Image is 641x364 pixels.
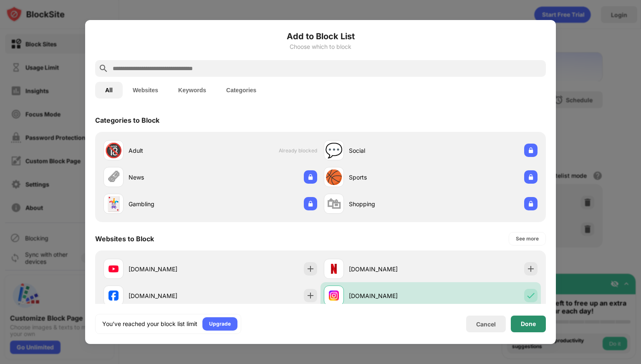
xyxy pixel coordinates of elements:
div: [DOMAIN_NAME] [349,291,431,300]
img: favicons [109,291,119,301]
div: Social [349,146,431,155]
div: Websites to Block [95,235,154,243]
div: Shopping [349,200,431,208]
img: favicons [329,264,339,274]
div: News [129,173,210,182]
img: favicons [329,291,339,301]
button: Keywords [168,82,216,99]
div: You’ve reached your block list limit [102,320,197,328]
img: search.svg [98,63,109,73]
div: [DOMAIN_NAME] [349,265,431,273]
div: 🏀 [325,169,343,186]
div: Upgrade [209,320,231,328]
div: 🛍 [327,195,341,212]
div: See more [516,235,539,243]
div: Adult [129,146,210,155]
div: 💬 [325,142,343,159]
div: Choose which to block [95,43,546,50]
div: Categories to Block [95,116,159,124]
span: Already blocked [279,147,317,154]
div: Done [521,321,536,327]
button: Websites [123,82,168,99]
div: 🔞 [105,142,122,159]
button: All [95,82,123,99]
div: 🗞 [106,169,121,186]
div: 🃏 [105,195,122,212]
div: Gambling [129,200,210,208]
img: favicons [109,264,119,274]
div: Sports [349,173,431,182]
div: [DOMAIN_NAME] [129,265,210,273]
div: Cancel [476,321,496,328]
div: [DOMAIN_NAME] [129,291,210,300]
h6: Add to Block List [95,30,546,43]
button: Categories [216,82,266,99]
